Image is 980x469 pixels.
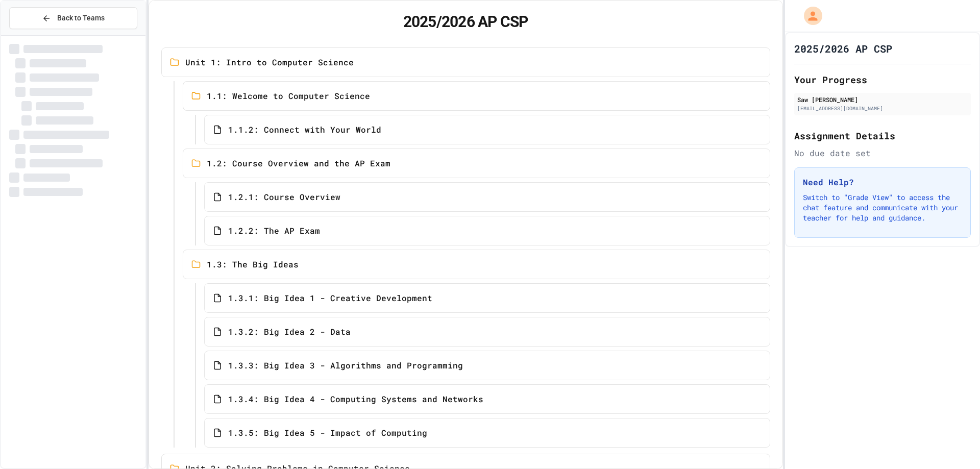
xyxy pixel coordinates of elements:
span: 1.2.1: Course Overview [228,191,340,203]
div: My Account [793,4,825,28]
div: [EMAIL_ADDRESS][DOMAIN_NAME] [797,105,968,112]
h3: Need Help? [803,176,962,188]
span: 1.3.2: Big Idea 2 - Data [228,326,351,338]
p: Switch to "Grade View" to access the chat feature and communicate with your teacher for help and ... [803,192,962,223]
span: Unit 1: Intro to Computer Science [185,56,354,68]
span: 1.1.2: Connect with Your World [228,124,381,136]
span: 1.3.4: Big Idea 4 - Computing Systems and Networks [228,393,483,405]
a: 1.2.1: Course Overview [204,182,770,212]
span: 1.3.5: Big Idea 5 - Impact of Computing [228,427,427,439]
a: 1.3.2: Big Idea 2 - Data [204,317,770,347]
h2: Assignment Details [794,129,971,143]
a: 1.1.2: Connect with Your World [204,115,770,144]
span: 1.3.3: Big Idea 3 - Algorithms and Programming [228,359,463,372]
span: 1.1: Welcome to Computer Science [207,90,370,102]
a: 1.3.1: Big Idea 1 - Creative Development [204,283,770,313]
span: Back to Teams [57,13,105,23]
span: 1.3: The Big Ideas [207,258,299,270]
span: 1.3.1: Big Idea 1 - Creative Development [228,292,432,304]
a: 1.2.2: The AP Exam [204,216,770,245]
span: 1.2.2: The AP Exam [228,225,320,237]
h1: 2025/2026 AP CSP [794,41,892,56]
a: 1.3.5: Big Idea 5 - Impact of Computing [204,418,770,448]
span: 1.2: Course Overview and the AP Exam [207,157,390,169]
a: 1.3.3: Big Idea 3 - Algorithms and Programming [204,351,770,380]
h1: 2025/2026 AP CSP [161,13,770,31]
div: No due date set [794,147,971,159]
div: Saw [PERSON_NAME] [797,95,968,104]
button: Back to Teams [9,7,137,29]
h2: Your Progress [794,72,971,87]
a: 1.3.4: Big Idea 4 - Computing Systems and Networks [204,384,770,414]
